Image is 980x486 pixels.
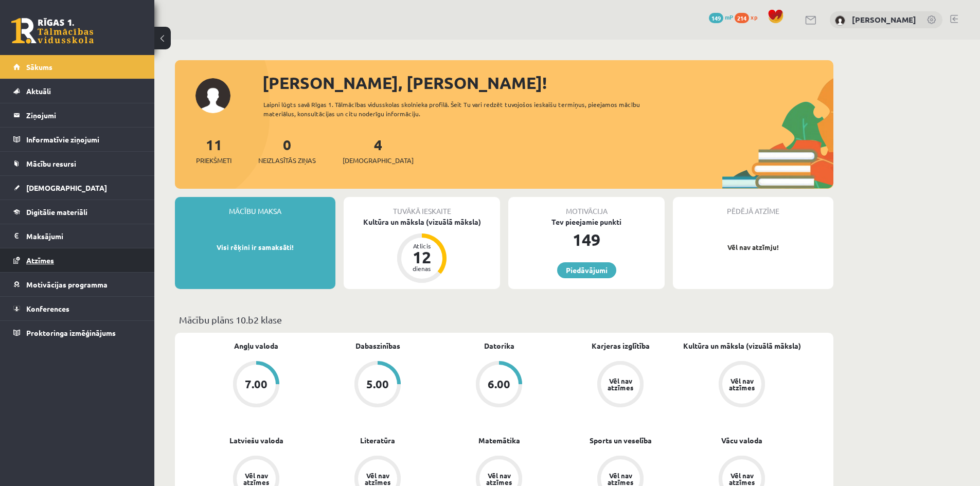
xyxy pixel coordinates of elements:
div: 6.00 [488,379,510,390]
span: Digitālie materiāli [26,207,87,217]
div: Pēdējā atzīme [673,197,833,217]
a: Maksājumi [13,224,141,248]
div: Vēl nav atzīmes [606,377,635,391]
a: Latviešu valoda [229,435,283,446]
div: Tuvākā ieskaite [344,197,500,217]
a: 0Neizlasītās ziņas [258,135,316,166]
div: Tev pieejamie punkti [508,217,665,227]
a: Rīgas 1. Tālmācības vidusskola [11,18,94,44]
div: 12 [406,249,437,265]
a: 149 mP [709,13,733,21]
div: Kultūra un māksla (vizuālā māksla) [344,217,500,227]
a: Vēl nav atzīmes [681,361,803,409]
a: 5.00 [317,361,438,409]
span: Atzīmes [26,256,54,265]
a: Atzīmes [13,248,141,272]
span: xp [751,13,757,21]
span: 149 [709,13,723,23]
a: Informatīvie ziņojumi [13,128,141,151]
div: Vēl nav atzīmes [485,472,513,485]
a: Angļu valoda [234,340,278,351]
legend: Ziņojumi [26,103,141,127]
a: Aktuāli [13,79,141,103]
a: Digitālie materiāli [13,200,141,224]
div: Vēl nav atzīmes [727,377,756,391]
div: 7.00 [245,379,268,390]
a: Ziņojumi [13,103,141,127]
a: [DEMOGRAPHIC_DATA] [13,176,141,200]
span: Sākums [26,62,52,71]
div: 149 [508,227,665,252]
span: [DEMOGRAPHIC_DATA] [343,155,414,166]
a: 6.00 [438,361,560,409]
span: Mācību resursi [26,159,76,168]
span: Priekšmeti [196,155,231,166]
div: Motivācija [508,197,665,217]
a: 7.00 [195,361,317,409]
p: Visi rēķini ir samaksāti! [180,242,330,253]
span: Proktoringa izmēģinājums [26,328,116,337]
legend: Informatīvie ziņojumi [26,128,141,151]
p: Vēl nav atzīmju! [678,242,828,253]
a: Matemātika [478,435,520,446]
a: Literatūra [360,435,395,446]
a: [PERSON_NAME] [852,14,916,25]
a: 11Priekšmeti [196,135,231,166]
a: Mācību resursi [13,152,141,175]
a: Sākums [13,55,141,79]
a: 214 xp [735,13,762,21]
img: Marko Osemļjaks [835,15,845,26]
p: Mācību plāns 10.b2 klase [179,313,829,327]
div: Vēl nav atzīmes [242,472,271,485]
span: Konferences [26,304,69,313]
a: Sports un veselība [590,435,652,446]
span: mP [725,13,733,21]
a: Kultūra un māksla (vizuālā māksla) [683,340,801,351]
span: [DEMOGRAPHIC_DATA] [26,183,107,192]
a: Datorika [484,340,514,351]
span: 214 [735,13,749,23]
div: Vēl nav atzīmes [727,472,756,485]
a: Dabaszinības [355,340,400,351]
a: Piedāvājumi [557,262,616,278]
span: Motivācijas programma [26,280,108,289]
span: Neizlasītās ziņas [258,155,316,166]
a: Konferences [13,297,141,320]
a: Karjeras izglītība [592,340,650,351]
a: Kultūra un māksla (vizuālā māksla) Atlicis 12 dienas [344,217,500,284]
a: Motivācijas programma [13,273,141,296]
div: Vēl nav atzīmes [606,472,635,485]
legend: Maksājumi [26,224,141,248]
span: Aktuāli [26,86,51,96]
div: Atlicis [406,243,437,249]
div: dienas [406,265,437,272]
div: [PERSON_NAME], [PERSON_NAME]! [262,70,833,95]
a: Vācu valoda [721,435,762,446]
div: Mācību maksa [175,197,335,217]
div: Vēl nav atzīmes [363,472,392,485]
a: Proktoringa izmēģinājums [13,321,141,345]
a: 4[DEMOGRAPHIC_DATA] [343,135,414,166]
div: Laipni lūgts savā Rīgas 1. Tālmācības vidusskolas skolnieka profilā. Šeit Tu vari redzēt tuvojošo... [263,100,658,118]
div: 5.00 [366,379,389,390]
a: Vēl nav atzīmes [560,361,681,409]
